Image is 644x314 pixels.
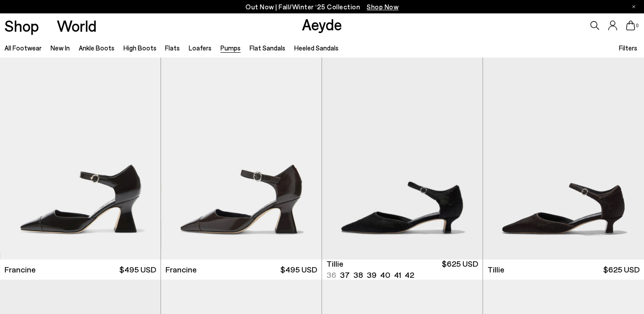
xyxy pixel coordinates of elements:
[246,1,398,13] p: Out Now | Fall/Winter ‘25 Collection
[483,58,644,259] img: Tillie Ponyhair Pumps
[302,15,342,33] a: Aeyde
[367,3,398,11] span: Navigate to /collections/new-in
[4,18,39,33] a: Shop
[405,269,414,281] li: 42
[619,44,637,52] span: Filters
[165,44,180,52] a: Flats
[353,269,363,281] li: 38
[294,44,339,52] a: Heeled Sandals
[57,18,97,33] a: World
[250,44,285,52] a: Flat Sandals
[322,58,483,259] a: Next slide Previous slide
[326,258,343,269] span: Tillie
[4,264,36,275] span: Francine
[123,44,157,52] a: High Boots
[442,258,478,281] span: $625 USD
[4,44,42,52] a: All Footwear
[51,44,70,52] a: New In
[165,264,197,275] span: Francine
[280,264,317,275] span: $495 USD
[483,260,644,280] a: Tillie $625 USD
[487,264,504,275] span: Tillie
[119,264,156,275] span: $495 USD
[322,58,483,259] img: Tillie Ponyhair Pumps
[189,44,212,52] a: Loafers
[367,269,377,281] li: 39
[340,269,350,281] li: 37
[326,269,411,281] ul: variant
[161,58,322,259] img: Francine Ankle Strap Pumps
[626,21,635,30] a: 0
[322,260,483,280] a: Tillie 36 37 38 39 40 41 42 $625 USD
[220,44,241,52] a: Pumps
[380,269,390,281] li: 40
[603,264,640,275] span: $625 USD
[161,260,322,280] a: Francine $495 USD
[322,58,483,259] div: 1 / 6
[635,23,640,28] span: 0
[79,44,114,52] a: Ankle Boots
[394,269,401,281] li: 41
